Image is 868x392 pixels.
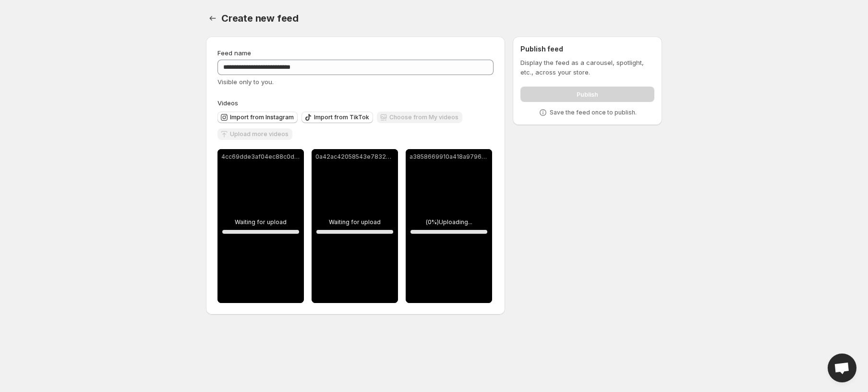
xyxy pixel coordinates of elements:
[301,112,373,123] button: Import from TikTok
[314,114,369,121] span: Import from TikTok
[217,112,298,123] button: Import from Instagram
[217,78,274,86] span: Visible only to you.
[550,109,637,116] p: Save the feed once to publish.
[217,99,238,107] span: Videos
[410,153,488,161] p: a3858669910a418a9796207d5084cfa5.mp4
[217,49,251,57] span: Feed name
[520,44,654,54] h2: Publish feed
[828,354,856,382] div: Open chat
[206,12,219,25] button: Settings
[230,114,294,121] span: Import from Instagram
[221,13,299,24] span: Create new feed
[221,153,300,161] p: 4cc69dde3af04ec88c0d8608b4663b77.mp4
[315,153,394,161] p: 0a42ac42058543e7832da9f60b7ac2a2.mp4
[520,58,654,77] p: Display the feed as a carousel, spotlight, etc., across your store.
